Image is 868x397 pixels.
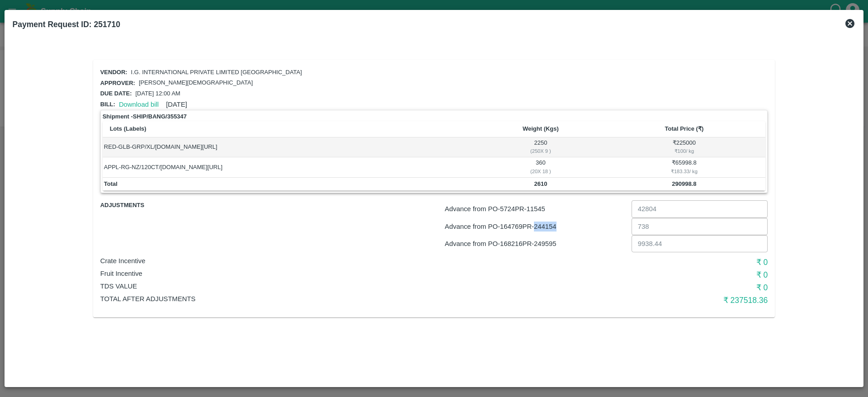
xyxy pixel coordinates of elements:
[480,167,602,175] div: ( 20 X 18 )
[104,180,118,187] b: Total
[604,167,764,175] div: ₹ 183.33 / kg
[103,112,187,121] strong: Shipment - SHIP/BANG/355347
[478,137,603,157] td: 2250
[478,157,603,177] td: 360
[672,180,696,187] b: 290998.8
[632,235,768,252] input: Advance
[523,125,559,132] b: Weight (Kgs)
[480,147,602,155] div: ( 250 X 9 )
[100,80,135,86] span: Approver:
[665,125,703,132] b: Total Price (₹)
[545,294,768,307] h6: ₹ 237518.36
[445,204,628,214] p: Advance from PO- 5724 PR- 11545
[603,157,765,177] td: ₹ 65998.8
[139,79,253,87] p: [PERSON_NAME][DEMOGRAPHIC_DATA]
[166,101,187,108] span: [DATE]
[445,239,628,249] p: Advance from PO- 168216 PR- 249595
[100,90,132,97] span: Due date:
[632,200,768,217] input: Advance
[534,180,547,187] b: 2610
[545,256,768,269] h6: ₹ 0
[632,218,768,235] input: Advance
[100,269,545,279] p: Fruit Incentive
[100,294,545,304] p: Total After adjustments
[604,147,764,155] div: ₹ 100 / kg
[13,20,120,29] b: Payment Request ID: 251710
[103,137,479,157] td: RED-GLB-GRP/XL/[DOMAIN_NAME][URL]
[100,101,115,108] span: Bill:
[103,157,479,177] td: APPL-RG-NZ/120CT/[DOMAIN_NAME][URL]
[119,101,159,108] a: Download bill
[110,125,146,132] b: Lots (Labels)
[545,269,768,281] h6: ₹ 0
[100,200,212,211] span: Adjustments
[135,90,180,98] p: [DATE] 12:00 AM
[545,281,768,294] h6: ₹ 0
[603,137,765,157] td: ₹ 225000
[100,69,127,76] span: Vendor:
[100,281,545,291] p: TDS VALUE
[445,222,628,232] p: Advance from PO- 164769 PR- 244154
[131,68,302,77] p: I.G. INTERNATIONAL PRIVATE LIMITED [GEOGRAPHIC_DATA]
[100,256,545,266] p: Crate Incentive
